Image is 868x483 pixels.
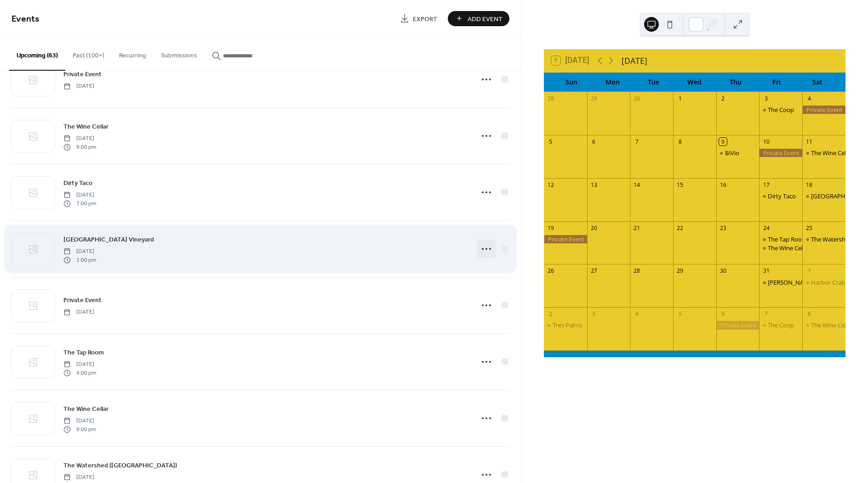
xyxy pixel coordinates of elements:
a: The Wine Cellar [63,121,108,132]
span: Dirty Taco [63,179,92,188]
div: The Wine Cellar [768,244,810,252]
div: 25 [805,224,813,232]
div: Private Event [544,235,587,243]
div: The Coop [759,321,802,329]
button: Recurring [112,37,154,70]
div: The Coop [768,321,794,329]
div: The Wine Cellar [802,321,845,329]
span: 4:00 pm [63,369,96,377]
a: [GEOGRAPHIC_DATA] Vineyard [63,234,154,245]
div: 28 [547,95,554,102]
div: Tue [633,73,674,91]
div: Sat [797,73,838,91]
div: 28 [633,267,641,275]
div: BiVio [716,149,759,157]
div: Dirty Taco [768,192,796,200]
div: Teddy's Bully Bar [759,278,802,286]
div: [PERSON_NAME]'s Bully Bar [768,278,845,286]
div: The Wine Cellar [802,149,845,157]
span: The Wine Cellar [63,404,108,414]
div: 7 [762,310,770,318]
span: Events [11,10,40,28]
div: 1 [676,95,684,102]
a: Dirty Taco [63,178,92,188]
a: The Watershed ([GEOGRAPHIC_DATA]) [63,460,177,471]
div: 16 [719,181,727,189]
span: The Wine Cellar [63,122,108,132]
div: The Wine Cellar [759,244,802,252]
div: 24 [762,224,770,232]
div: 9 [719,138,727,146]
div: Sun [551,73,592,91]
div: The Coop [759,106,802,114]
span: 9:00 pm [63,143,96,151]
div: 2 [547,310,554,318]
div: Private Event [802,106,845,114]
button: Upcoming (63) [9,37,65,71]
a: The Wine Cellar [63,404,108,414]
div: 1 [805,267,813,275]
span: The Watershed ([GEOGRAPHIC_DATA]) [63,461,177,471]
div: 10 [762,138,770,146]
button: Past (100+) [65,37,112,70]
span: [DATE] [63,308,94,316]
div: The Coop [768,106,794,114]
span: [DATE] [63,135,96,143]
div: 2 [719,95,727,102]
span: 1:00 pm [63,256,96,264]
span: Export [413,14,437,24]
div: 30 [719,267,727,275]
div: The Tap Room [768,235,807,243]
a: Export [393,11,444,26]
div: Harbor Crab [802,278,845,286]
div: 23 [719,224,727,232]
div: Private Event [759,149,802,157]
div: BiVio [725,149,739,157]
div: 22 [676,224,684,232]
div: The Tap Room [759,235,802,243]
div: 4 [633,310,641,318]
div: 12 [547,181,554,189]
div: 21 [633,224,641,232]
div: 5 [547,138,554,146]
span: [DATE] [63,360,96,369]
div: 11 [805,138,813,146]
div: The Wine Cellar [811,321,853,329]
span: The Tap Room [63,348,104,358]
span: Private Event [63,70,102,79]
div: 31 [762,267,770,275]
div: 26 [547,267,554,275]
div: 29 [590,95,598,102]
div: Dirty Taco [759,192,802,200]
div: 5 [676,310,684,318]
a: The Tap Room [63,347,104,358]
div: 13 [590,181,598,189]
div: 4 [805,95,813,102]
div: Tres Palms [553,321,582,329]
div: [DATE] [622,55,647,67]
div: 6 [590,138,598,146]
span: 7:00 pm [63,199,96,208]
span: [DATE] [63,191,96,199]
div: Wed [674,73,715,91]
div: 7 [633,138,641,146]
div: Mon [592,73,633,91]
a: Private Event [63,69,102,79]
span: Private Event [63,296,102,305]
span: [DATE] [63,82,94,90]
span: [GEOGRAPHIC_DATA] Vineyard [63,235,154,245]
div: 3 [762,95,770,102]
div: The Watershed (Bay Breeze Inn) [802,235,845,243]
div: 30 [633,95,641,102]
button: Add Event [448,11,509,26]
div: Fri [756,73,797,91]
div: 8 [676,138,684,146]
div: 17 [762,181,770,189]
span: [DATE] [63,417,96,425]
div: Tres Palms [544,321,587,329]
div: 27 [590,267,598,275]
div: Thu [715,73,756,91]
div: 19 [547,224,554,232]
div: 15 [676,181,684,189]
